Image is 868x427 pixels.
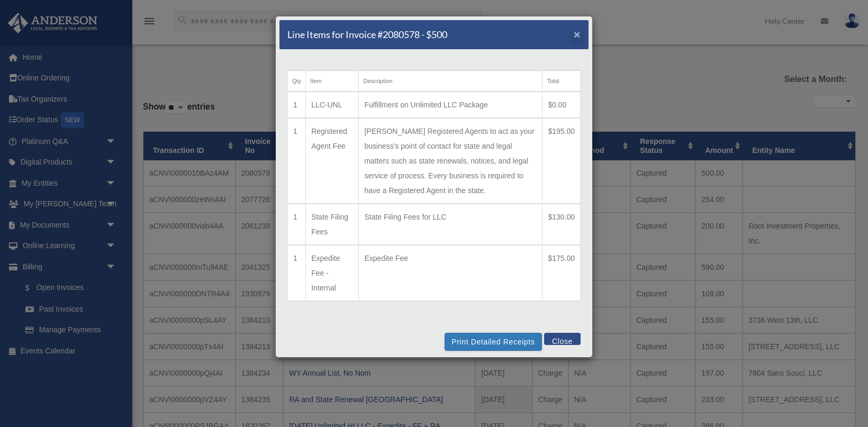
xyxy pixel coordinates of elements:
th: Qty [288,71,306,92]
td: [PERSON_NAME] Registered Agents to act as your business's point of contact for state and legal ma... [359,118,542,204]
td: Fulfillment on Unlimited LLC Package [359,92,542,118]
button: Close [574,29,581,40]
td: LLC-UNL [306,92,359,118]
td: Registered Agent Fee [306,118,359,204]
td: 1 [288,245,306,301]
td: 1 [288,204,306,245]
td: 1 [288,118,306,204]
td: State Filing Fees for LLC [359,204,542,245]
td: $0.00 [542,92,581,118]
td: $175.00 [542,245,581,301]
button: Close [544,333,581,345]
th: Total [542,71,581,92]
td: $130.00 [542,204,581,245]
td: Expedite Fee [359,245,542,301]
td: Expedite Fee - Internal [306,245,359,301]
td: 1 [288,92,306,118]
th: Item [306,71,359,92]
td: $195.00 [542,118,581,204]
th: Description [359,71,542,92]
span: × [574,28,581,40]
button: Print Detailed Receipts [445,333,541,351]
h5: Line Items for Invoice #2080578 - $500 [287,28,447,41]
td: State Filing Fees [306,204,359,245]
